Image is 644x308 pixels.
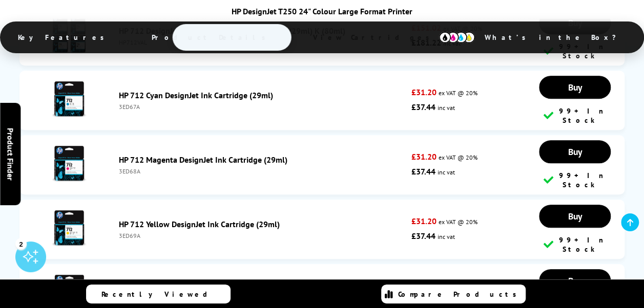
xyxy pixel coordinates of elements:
span: ex VAT @ 20% [439,153,477,161]
div: 2 [15,238,27,249]
div: 99+ In Stock [544,235,606,254]
span: What’s in the Box? [469,25,641,50]
img: HP 712 Cyan DesignJet Ink Cartridge (29ml) [51,81,87,117]
a: Compare Products [381,284,526,303]
strong: £37.44 [411,231,435,241]
span: Buy [568,146,582,158]
img: cmyk-icon.svg [439,32,475,43]
a: HP 712 Magenta DesignJet Ink Cartridge (29ml) [119,155,287,165]
span: ex VAT @ 20% [439,89,477,97]
strong: £37.44 [411,166,435,177]
span: Product Finder [5,128,15,181]
span: Buy [568,81,582,93]
strong: £31.20 [411,151,437,162]
strong: £31.20 [411,216,437,226]
img: HP 712 Yellow DesignJet Ink Cartridge (29ml) [51,210,87,246]
span: Buy [568,210,582,222]
span: inc vat [438,233,455,240]
img: HP 712 Magenta DesignJet Ink Cartridge (29ml) [51,146,87,182]
a: HP 712 Yellow DesignJet Ink Cartridge (29ml) [119,219,280,229]
div: 3ED69A [119,232,406,239]
strong: £31.20 [411,87,437,97]
div: 99+ In Stock [544,171,606,189]
span: Key Features [3,25,125,50]
div: 3ED67A [119,103,406,111]
strong: £37.44 [411,102,435,112]
div: 3ED68A [119,167,406,175]
span: inc vat [438,104,455,112]
div: 99+ In Stock [544,106,606,125]
span: Product Details [136,25,286,50]
span: Buy [568,275,582,287]
span: View Cartridges [298,24,458,51]
a: Recently Viewed [86,284,231,303]
span: Compare Products [398,290,522,299]
span: Recently Viewed [101,290,218,299]
span: inc vat [438,168,455,176]
a: HP 712 Cyan DesignJet Ink Cartridge (29ml) [119,90,273,100]
span: ex VAT @ 20% [439,218,477,226]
